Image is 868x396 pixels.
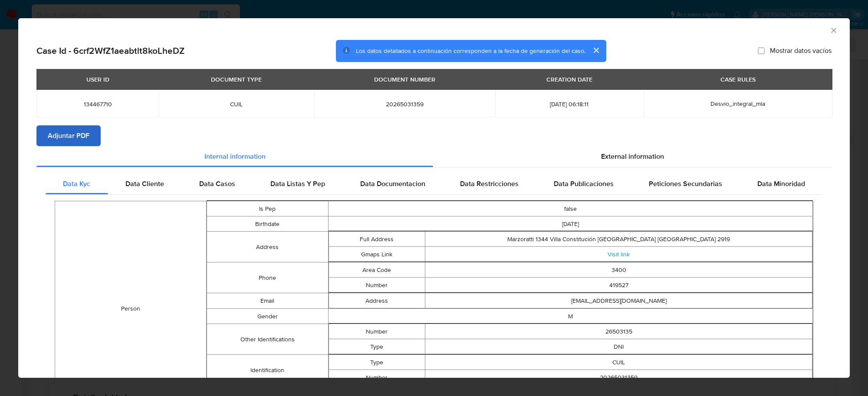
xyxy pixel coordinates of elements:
td: 20265031359 [425,370,812,385]
button: cerrar [585,40,606,61]
span: [DATE] 06:18:11 [506,100,633,108]
div: DOCUMENT TYPE [206,72,267,87]
td: false [328,201,813,216]
td: Marzoratti 1344 Villa Constitución [GEOGRAPHIC_DATA] [GEOGRAPHIC_DATA] 2919 [425,232,812,247]
td: [DATE] [328,216,813,232]
span: 134467710 [47,100,148,108]
span: Data Cliente [125,179,164,189]
span: Data Minoridad [757,179,805,189]
span: 20265031359 [325,100,485,108]
td: Gmaps Link [329,247,425,262]
span: Peticiones Secundarias [649,179,722,189]
td: Other Identifications [207,324,328,355]
span: Data Restricciones [460,179,519,189]
span: CUIL [169,100,303,108]
button: Adjuntar PDF [36,125,101,146]
td: Number [329,324,425,339]
span: External information [601,151,664,161]
span: Data Documentacion [360,179,425,189]
td: Address [329,293,425,308]
td: Address [207,232,328,262]
span: Mostrar datos vacíos [770,46,832,55]
div: USER ID [81,72,115,87]
span: Adjuntar PDF [48,126,89,145]
td: Number [329,370,425,385]
td: [EMAIL_ADDRESS][DOMAIN_NAME] [425,293,812,308]
td: Gender [207,309,328,324]
span: Data Listas Y Pep [270,179,325,189]
td: Area Code [329,262,425,278]
h2: Case Id - 6crf2WfZ1aeabtlt8koLheDZ [36,45,184,56]
div: CREATION DATE [541,72,598,87]
td: Number [329,278,425,293]
span: Desvio_integral_mla [710,99,765,108]
td: 26503135 [425,324,812,339]
td: Is Pep [207,201,328,216]
span: Los datos detallados a continuación corresponden a la fecha de generación del caso. [356,46,585,55]
td: Type [329,355,425,370]
td: 3400 [425,262,812,278]
td: Type [329,339,425,354]
span: Data Kyc [63,179,90,189]
td: Identification [207,355,328,386]
div: Detailed internal info [46,173,822,194]
div: Detailed info [36,146,832,167]
span: Internal information [204,151,266,161]
div: DOCUMENT NUMBER [369,72,441,87]
td: M [328,309,813,324]
td: Email [207,293,328,309]
div: closure-recommendation-modal [18,18,850,378]
td: 419527 [425,278,812,293]
div: CASE RULES [715,72,761,87]
td: Phone [207,262,328,293]
input: Mostrar datos vacíos [758,47,765,54]
td: Birthdate [207,216,328,232]
a: Visit link [608,250,630,259]
button: Cerrar ventana [829,26,837,34]
td: CUIL [425,355,812,370]
span: Data Publicaciones [554,179,614,189]
td: DNI [425,339,812,354]
span: Data Casos [199,179,235,189]
td: Full Address [329,232,425,247]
